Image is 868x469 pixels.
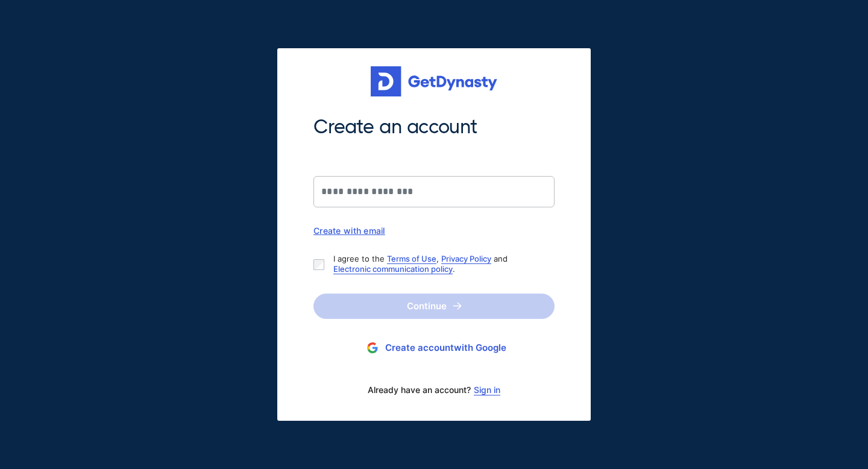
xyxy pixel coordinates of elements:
img: Get started for free with Dynasty Trust Company [371,66,497,96]
div: Already have an account? [313,377,555,403]
a: Terms of Use [387,254,436,263]
button: Create accountwith Google [313,337,555,359]
div: Create with email [313,225,555,236]
span: Create an account [313,115,555,140]
a: Electronic communication policy [333,264,453,274]
p: I agree to the , and . [333,254,545,274]
a: Privacy Policy [441,254,491,263]
a: Sign in [474,385,500,395]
